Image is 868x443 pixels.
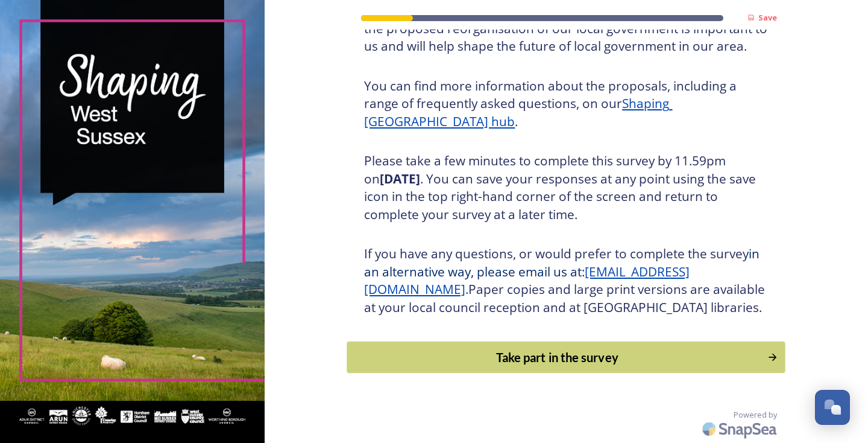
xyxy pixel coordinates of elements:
[364,245,768,316] h3: If you have any questions, or would prefer to complete the survey Paper copies and large print ve...
[347,342,785,374] button: Continue
[815,390,850,425] button: Open Chat
[364,95,672,130] a: Shaping [GEOGRAPHIC_DATA] hub
[699,415,783,443] img: SnapSea Logo
[364,263,690,298] a: [EMAIL_ADDRESS][DOMAIN_NAME]
[364,245,763,280] span: in an alternative way, please email us at:
[380,170,420,187] strong: [DATE]
[758,12,777,23] strong: Save
[364,77,768,131] h3: You can find more information about the proposals, including a range of frequently asked question...
[465,281,468,298] span: .
[364,152,768,223] h3: Please take a few minutes to complete this survey by 11.59pm on . You can save your responses at ...
[354,348,761,366] div: Take part in the survey
[734,409,777,421] span: Powered by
